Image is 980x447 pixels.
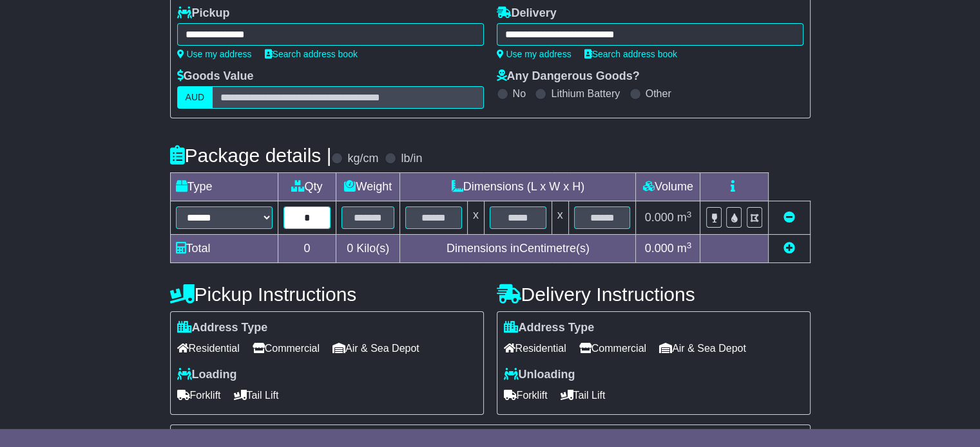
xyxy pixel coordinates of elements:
label: Address Type [177,321,268,335]
td: Volume [636,173,700,201]
label: Lithium Battery [551,87,620,100]
label: Delivery [497,6,557,21]
span: Residential [504,338,566,358]
label: Any Dangerous Goods? [497,69,640,84]
a: Search address book [584,49,677,59]
td: x [552,201,568,235]
h4: Delivery Instructions [497,284,811,305]
td: Dimensions in Centimetre(s) [400,235,636,263]
span: Air & Sea Depot [332,338,419,358]
span: Commercial [253,338,320,358]
td: Type [170,173,278,201]
span: Tail Lift [561,385,606,405]
span: Tail Lift [234,385,279,405]
span: Forklift [504,385,548,405]
label: Unloading [504,368,575,382]
span: Residential [177,338,240,358]
label: No [513,87,526,100]
td: Qty [278,173,336,201]
a: Search address book [265,49,358,59]
sup: 3 [687,241,692,250]
label: AUD [177,86,213,109]
sup: 3 [687,210,692,219]
label: Pickup [177,6,230,21]
h4: Package details | [170,145,332,166]
span: Forklift [177,385,221,405]
a: Add new item [783,242,795,255]
h4: Pickup Instructions [170,284,484,305]
td: 0 [278,235,336,263]
label: Loading [177,368,237,382]
a: Use my address [497,49,572,59]
label: Other [646,87,671,100]
td: Dimensions (L x W x H) [400,173,636,201]
td: Weight [336,173,400,201]
span: 0 [347,242,353,255]
span: 0.000 [645,211,674,224]
span: m [677,242,692,255]
a: Remove this item [783,211,795,224]
span: m [677,211,692,224]
span: 0.000 [645,242,674,255]
label: Address Type [504,321,595,335]
a: Use my address [177,49,252,59]
span: Commercial [579,338,646,358]
label: Goods Value [177,69,254,84]
td: x [467,201,484,235]
td: Total [170,235,278,263]
td: Kilo(s) [336,235,400,263]
span: Air & Sea Depot [659,338,746,358]
label: kg/cm [347,152,378,166]
label: lb/in [401,152,422,166]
